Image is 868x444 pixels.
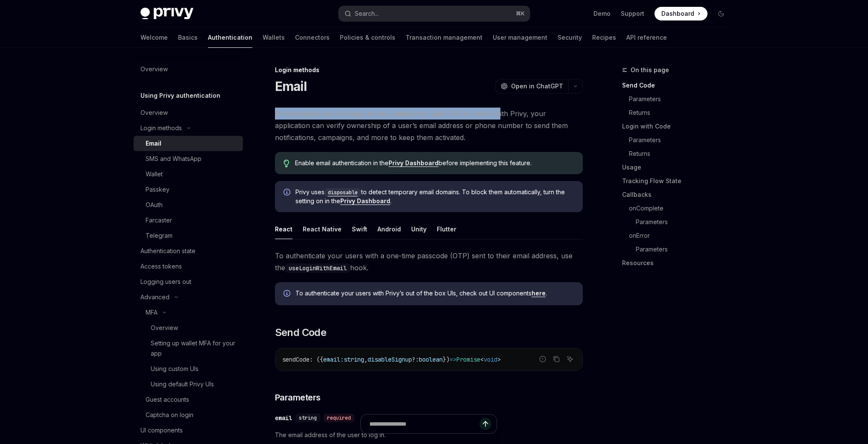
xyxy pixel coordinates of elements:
[283,189,292,197] svg: Info
[283,290,292,298] svg: Info
[622,242,735,256] a: Parameters
[146,200,163,210] div: OAuth
[146,307,158,318] div: MFA
[295,27,330,48] a: Connectors
[151,323,178,333] div: Overview
[146,154,202,164] div: SMS and WhatsApp
[275,326,327,339] span: Send Code
[558,27,582,48] a: Security
[495,79,568,93] button: Open in ChatGPT
[134,151,243,166] a: SMS and WhatsApp
[497,356,501,363] span: >
[411,219,427,239] div: Unity
[412,356,419,363] span: ?:
[324,188,361,196] a: disposable
[134,274,243,289] a: Logging users out
[480,356,484,363] span: <
[140,425,183,435] div: UI components
[134,105,243,120] a: Overview
[622,161,735,174] a: Usage
[146,231,172,241] div: Telegram
[140,277,191,287] div: Logging users out
[456,356,480,363] span: Promise
[134,305,243,320] button: Toggle MFA section
[140,246,196,256] div: Authentication state
[369,415,479,433] input: Ask a question...
[146,410,193,420] div: Captcha on login
[364,356,368,363] span: ,
[303,219,342,239] div: React Native
[140,292,170,302] div: Advanced
[275,79,307,94] h1: Email
[275,66,583,74] div: Login methods
[622,106,735,120] a: Returns
[437,219,456,239] div: Flutter
[622,147,735,161] a: Returns
[622,188,735,202] a: Callbacks
[340,356,344,363] span: :
[146,138,161,149] div: Email
[134,377,243,392] a: Using default Privy UIs
[134,197,243,213] a: OAuth
[622,256,735,270] a: Resources
[339,6,530,21] button: Open search
[324,188,361,197] code: disposable
[140,261,182,272] div: Access tokens
[134,423,243,438] a: UI components
[134,259,243,274] a: Access tokens
[146,184,170,195] div: Passkey
[310,356,323,363] span: : ({
[140,27,168,48] a: Welcome
[493,27,547,48] a: User management
[134,407,243,423] a: Captcha on login
[551,353,562,365] button: Copy the contents from the code block
[592,27,616,48] a: Recipes
[140,64,168,74] div: Overview
[622,120,735,133] a: Login with Code
[208,27,252,48] a: Authentication
[285,263,350,273] code: useLoginWithEmail
[134,182,243,197] a: Passkey
[419,356,443,363] span: boolean
[134,120,243,136] button: Toggle Login methods section
[146,394,189,405] div: Guest accounts
[134,336,243,361] a: Setting up wallet MFA for your app
[622,79,735,92] a: Send Code
[714,7,728,20] button: Toggle dark mode
[661,9,694,18] span: Dashboard
[511,82,563,91] span: Open in ChatGPT
[134,392,243,407] a: Guest accounts
[134,243,243,259] a: Authentication state
[146,215,172,225] div: Farcaster
[484,356,497,363] span: void
[377,219,401,239] div: Android
[344,356,364,363] span: string
[355,9,379,19] div: Search...
[631,65,669,75] span: On this page
[146,169,163,179] div: Wallet
[275,250,583,274] span: To authenticate your users with a one-time passcode (OTP) sent to their email address, use the hook.
[134,289,243,305] button: Toggle Advanced section
[134,320,243,336] a: Overview
[406,27,482,48] a: Transaction management
[140,91,220,101] h5: Using Privy authentication
[368,356,412,363] span: disableSignup
[283,160,289,167] svg: Tip
[323,356,340,363] span: email
[479,418,491,430] button: Send message
[140,8,193,20] img: dark logo
[443,356,450,363] span: })
[134,166,243,182] a: Wallet
[622,229,735,242] a: onError
[626,27,667,48] a: API reference
[537,353,548,365] button: Report incorrect code
[295,289,574,298] span: To authenticate your users with Privy’s out of the box UIs, check out UI components .
[593,9,611,18] a: Demo
[140,123,182,133] div: Login methods
[389,159,438,167] a: Privy Dashboard
[134,361,243,377] a: Using custom UIs
[151,338,238,359] div: Setting up wallet MFA for your app
[275,219,292,239] div: React
[450,356,456,363] span: =>
[622,174,735,188] a: Tracking Flow State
